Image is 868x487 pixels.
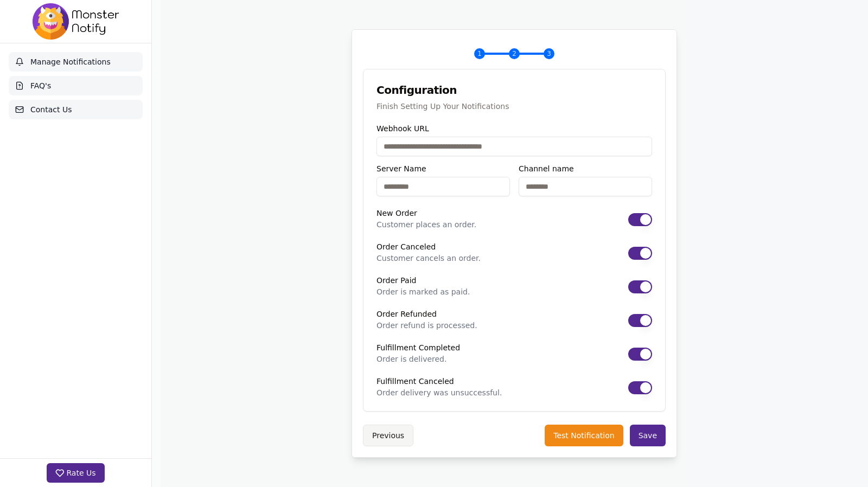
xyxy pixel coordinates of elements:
[519,164,574,173] label: Channel name
[376,82,652,98] h3: Configuration
[376,124,429,133] label: Webhook URL
[376,164,426,173] label: Server Name
[376,320,477,331] p: Order refund is processed.
[9,76,143,95] a: FAQ's
[376,286,470,297] p: Order is marked as paid.
[376,343,460,352] label: Fulfillment Completed
[47,463,104,483] button: Rate Us
[376,242,436,251] label: Order Canceled
[376,377,454,386] label: Fulfillment Canceled
[9,100,143,119] a: Contact Us
[376,219,476,230] p: Customer places an order.
[376,310,437,318] label: Order Refunded
[545,425,623,446] button: Test Notification
[376,387,502,398] p: Order delivery was unsuccessful.
[376,276,416,285] label: Order Paid
[376,101,652,112] p: Finish Setting Up Your Notifications
[363,425,413,446] button: Previous
[630,425,666,446] button: Save
[9,52,143,72] a: Manage Notifications
[376,354,460,364] p: Order is delivered.
[376,253,481,264] p: Customer cancels an order.
[33,3,119,40] img: MonsterBarIcon.png
[376,209,417,217] label: New Order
